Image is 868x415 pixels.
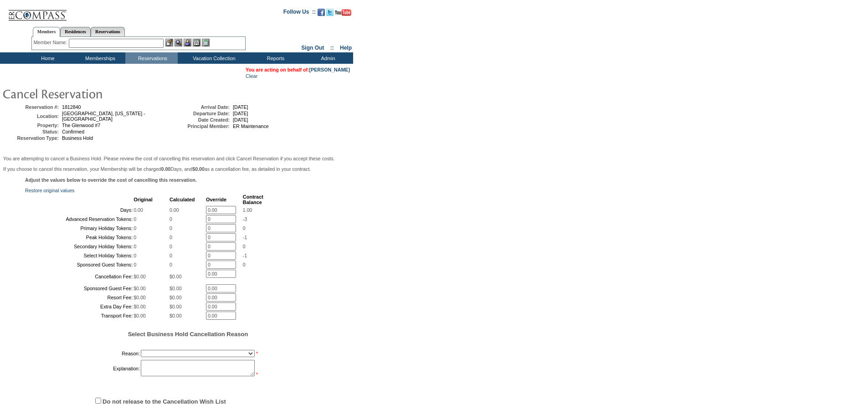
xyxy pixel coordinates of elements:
[26,261,133,269] td: Sponsored Guest Tokens:
[21,52,73,64] td: Home
[62,104,81,110] span: 1812840
[335,11,351,17] a: Subscribe to our YouTube Channel
[233,117,248,123] span: [DATE]
[175,39,182,46] img: View
[26,206,133,214] td: Days:
[25,188,74,193] a: Restore original values
[134,253,136,258] span: 0
[26,284,133,292] td: Sponsored Guest Fee:
[4,123,59,128] td: Property:
[243,207,252,213] span: 1.00
[248,52,301,64] td: Reports
[243,262,246,267] span: 0
[134,313,146,318] span: $0.00
[169,225,172,231] span: 0
[318,11,325,17] a: Become our fan on Facebook
[3,166,350,172] p: If you choose to cancel this reservation, your Membership will be charged Days, and as a cancella...
[169,207,179,213] span: 0.00
[169,304,182,309] span: $0.00
[233,104,248,110] span: [DATE]
[134,304,146,309] span: $0.00
[301,45,324,51] a: Sign Out
[330,45,334,51] span: ::
[326,11,334,17] a: Follow us on Twitter
[26,360,140,377] td: Explanation:
[340,45,352,51] a: Help
[184,39,191,46] img: Impersonate
[26,215,133,223] td: Advanced Reservation Tokens:
[169,253,172,258] span: 0
[169,235,172,240] span: 0
[134,274,146,279] span: $0.00
[73,52,125,64] td: Memberships
[243,253,247,258] span: -1
[175,123,230,129] td: Principal Member:
[134,295,146,300] span: $0.00
[309,67,350,72] a: [PERSON_NAME]
[33,27,61,37] a: Members
[283,8,316,19] td: Follow Us ::
[165,39,173,46] img: b_edit.gif
[192,166,205,172] b: $0.00
[62,135,93,141] span: Business Hold
[60,27,91,36] a: Residences
[26,302,133,311] td: Extra Day Fee:
[169,216,172,222] span: 0
[169,197,195,202] b: Calculated
[178,52,248,64] td: Vacation Collection
[8,2,67,21] img: Compass Home
[26,251,133,260] td: Select Holiday Tokens:
[3,156,350,161] p: You are attempting to cancel a Business Hold. Please review the cost of cancelling this reservati...
[134,216,136,222] span: 0
[243,225,246,231] span: 0
[26,348,140,359] td: Reason:
[326,9,334,16] img: Follow us on Twitter
[169,274,182,279] span: $0.00
[26,312,133,320] td: Transport Fee:
[134,235,136,240] span: 0
[301,52,353,64] td: Admin
[91,27,125,36] a: Reservations
[169,244,172,249] span: 0
[134,244,136,249] span: 0
[169,262,172,267] span: 0
[161,166,171,172] b: 0.00
[243,244,246,249] span: 0
[134,197,153,202] b: Original
[175,117,230,123] td: Date Created:
[4,129,59,134] td: Status:
[125,52,178,64] td: Reservations
[206,197,226,202] b: Override
[233,111,248,116] span: [DATE]
[26,242,133,251] td: Secondary Holiday Tokens:
[243,216,247,222] span: -3
[4,111,59,122] td: Location:
[103,398,226,405] label: Do not release to the Cancellation Wish List
[62,123,100,128] span: The Glenwood #7
[62,111,145,122] span: [GEOGRAPHIC_DATA], [US_STATE] - [GEOGRAPHIC_DATA]
[134,207,143,213] span: 0.00
[4,104,59,110] td: Reservation #:
[134,262,136,267] span: 0
[4,135,59,141] td: Reservation Type:
[175,104,230,110] td: Arrival Date:
[169,313,182,318] span: $0.00
[335,9,351,16] img: Subscribe to our YouTube Channel
[169,295,182,300] span: $0.00
[246,73,257,79] a: Clear
[134,286,146,291] span: $0.00
[34,39,69,46] div: Member Name:
[246,67,350,72] span: You are acting on behalf of:
[26,224,133,232] td: Primary Holiday Tokens:
[233,123,269,129] span: ER Maintenance
[62,129,84,134] span: Confirmed
[25,331,351,338] h5: Select Business Hold Cancellation Reason
[175,111,230,116] td: Departure Date:
[318,9,325,16] img: Become our fan on Facebook
[26,233,133,241] td: Peak Holiday Tokens:
[26,270,133,283] td: Cancellation Fee:
[193,39,200,46] img: Reservations
[202,39,210,46] img: b_calculator.gif
[25,177,197,183] b: Adjust the values below to override the cost of cancelling this reservation.
[243,194,263,205] b: Contract Balance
